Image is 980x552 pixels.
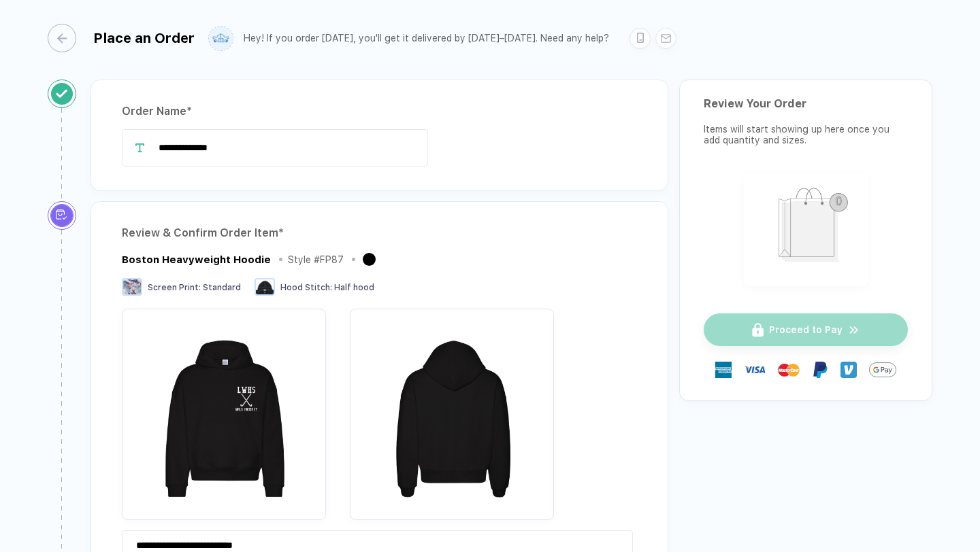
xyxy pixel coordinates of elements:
div: Order Name [122,101,637,122]
img: 27b05261-b3c9-497b-bc71-185724ffff13_nt_back_1756184695962.jpg [357,315,547,506]
div: Hey! If you order [DATE], you'll get it delivered by [DATE]–[DATE]. Need any help? [244,33,609,44]
img: express [715,362,732,378]
img: GPay [869,356,896,383]
div: Review Your Order [704,97,908,110]
img: 27b05261-b3c9-497b-bc71-185724ffff13_nt_front_1756184695960.jpg [129,315,319,506]
div: Items will start showing up here once you add quantity and sizes. [704,124,908,145]
img: Hood Stitch [255,278,275,296]
img: shopping_bag.png [750,179,862,277]
img: master-card [778,359,800,381]
span: Standard [203,283,241,292]
span: Half hood [334,283,374,292]
img: user profile [209,27,233,50]
img: Venmo [840,362,857,378]
img: Paypal [812,362,828,378]
span: Hood Stitch : [280,283,332,292]
img: Screen Print [122,278,142,296]
span: Screen Print : [148,283,201,292]
div: Review & Confirm Order Item [122,222,637,244]
div: Style # FP87 [288,254,344,265]
img: visa [744,359,766,381]
div: Boston Heavyweight Hoodie [122,254,271,266]
div: Place an Order [93,30,195,46]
